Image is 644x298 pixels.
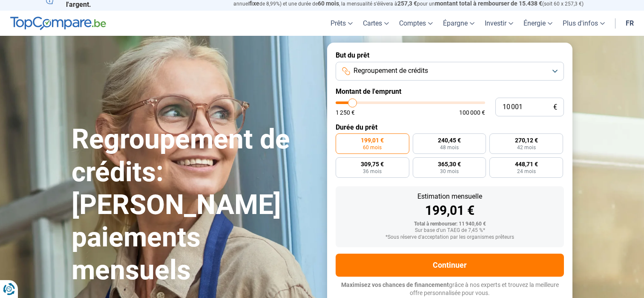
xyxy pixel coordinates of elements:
[358,11,394,36] a: Cartes
[342,193,557,200] div: Estimation mensuelle
[336,281,564,298] p: grâce à nos experts et trouvez la meilleure offre personnalisée pour vous.
[361,137,384,143] span: 199,01 €
[342,234,557,240] div: *Sous réserve d'acceptation par les organismes prêteurs
[354,66,428,75] span: Regroupement de crédits
[515,161,538,167] span: 448,71 €
[438,11,480,36] a: Épargne
[342,204,557,217] div: 199,01 €
[325,11,358,36] a: Prêts
[72,123,317,287] h1: Regroupement de crédits: [PERSON_NAME] paiements mensuels
[553,104,557,111] span: €
[342,228,557,234] div: Sur base d'un TAEG de 7,45 %*
[342,221,557,227] div: Total à rembourser: 11 940,60 €
[558,11,610,36] a: Plus d'infos
[518,11,558,36] a: Énergie
[459,110,485,116] span: 100 000 €
[336,123,564,131] label: Durée du prêt
[438,137,461,143] span: 240,45 €
[621,11,639,36] a: fr
[363,169,382,174] span: 36 mois
[480,11,518,36] a: Investir
[10,17,106,30] img: TopCompare
[515,137,538,143] span: 270,12 €
[341,281,449,288] span: Maximisez vos chances de financement
[394,11,438,36] a: Comptes
[361,161,384,167] span: 309,75 €
[336,254,564,277] button: Continuer
[363,145,382,150] span: 60 mois
[517,145,536,150] span: 42 mois
[336,87,564,95] label: Montant de l'emprunt
[336,51,564,59] label: But du prêt
[438,161,461,167] span: 365,30 €
[440,145,459,150] span: 48 mois
[336,110,355,116] span: 1 250 €
[517,169,536,174] span: 24 mois
[440,169,459,174] span: 30 mois
[336,62,564,81] button: Regroupement de crédits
